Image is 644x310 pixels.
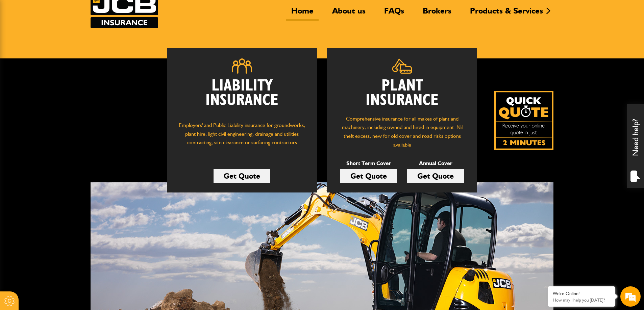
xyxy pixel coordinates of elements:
a: Products & Services [465,6,548,21]
div: We're Online! [553,291,610,296]
a: Get Quote [340,169,397,183]
a: Get Quote [214,169,270,183]
p: Employers' and Public Liability insurance for groundworks, plant hire, light civil engineering, d... [177,121,307,153]
p: Short Term Cover [340,159,397,168]
a: Get Quote [407,169,464,183]
img: Quick Quote [494,91,553,150]
a: FAQs [379,6,409,21]
p: How may I help you today? [553,298,610,303]
a: Brokers [418,6,456,21]
a: About us [327,6,371,21]
h2: Liability Insurance [177,79,307,114]
div: Need help? [627,104,644,188]
a: Get your insurance quote isn just 2-minutes [494,91,553,150]
p: Comprehensive insurance for all makes of plant and machinery, including owned and hired in equipm... [337,114,467,149]
p: Annual Cover [407,159,464,168]
h2: Plant Insurance [337,79,467,108]
a: Home [286,6,319,21]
